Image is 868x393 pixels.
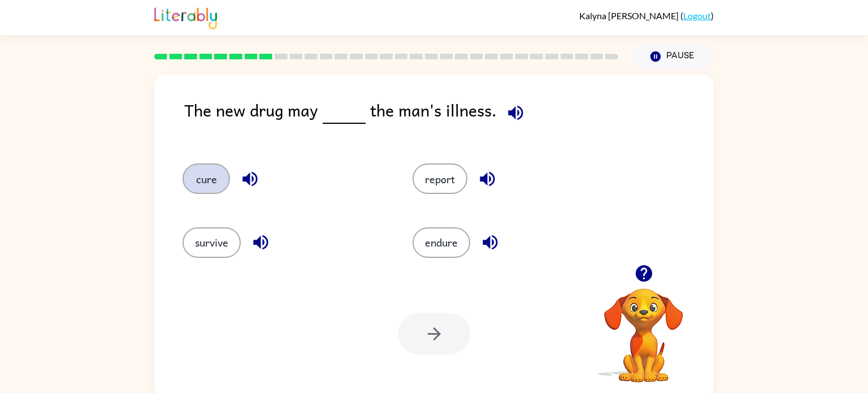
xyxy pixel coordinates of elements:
[183,227,241,258] button: survive
[183,163,230,194] button: cure
[184,97,714,141] div: The new drug may the man's illness.
[154,5,217,29] img: Literably
[413,163,467,194] button: report
[413,227,470,258] button: endure
[579,10,680,21] span: Kalyna [PERSON_NAME]
[632,44,714,70] button: Pause
[579,10,714,21] div: ( )
[587,271,700,384] video: Your browser must support playing .mp4 files to use Literably. Please try using another browser.
[683,10,711,21] a: Logout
